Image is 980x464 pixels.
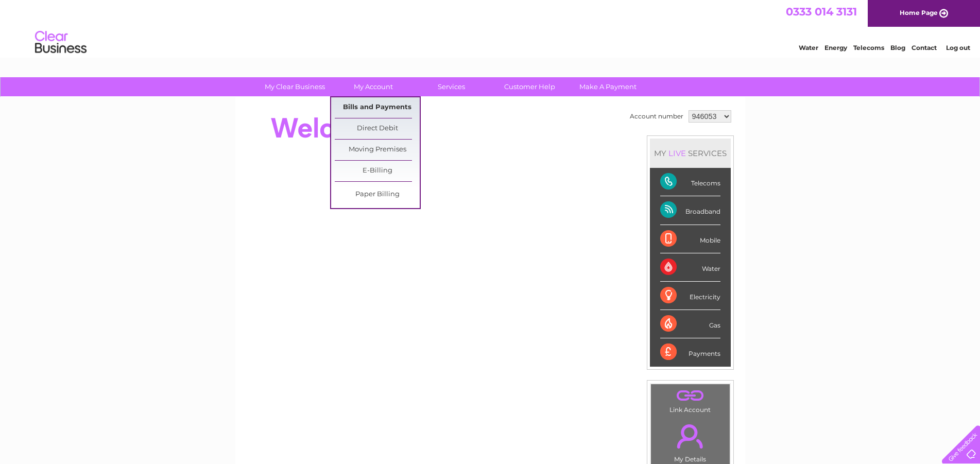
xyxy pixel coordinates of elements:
a: Log out [946,44,970,51]
a: . [654,418,727,454]
div: LIVE [666,148,688,158]
div: MY SERVICES [650,139,731,168]
a: Contact [912,44,937,51]
a: Energy [824,44,847,51]
td: Account number [627,108,686,125]
a: E-Billing [335,161,420,181]
a: 0333 014 3131 [786,5,857,18]
div: Electricity [660,282,720,310]
a: Water [799,44,818,51]
div: Mobile [660,225,720,253]
a: Customer Help [487,77,572,96]
a: . [654,387,727,405]
img: logo.png [35,27,87,58]
div: Water [660,253,720,282]
a: Telecoms [853,44,884,51]
td: Link Account [650,384,730,416]
div: Gas [660,310,720,338]
div: Payments [660,338,720,366]
div: Clear Business is a trading name of Verastar Limited (registered in [GEOGRAPHIC_DATA] No. 3667643... [247,6,734,50]
div: Broadband [660,196,720,225]
a: Blog [890,44,905,51]
a: Paper Billing [335,184,420,205]
a: Direct Debit [335,118,420,139]
a: My Account [331,77,416,96]
a: Services [409,77,494,96]
div: Telecoms [660,168,720,196]
a: Make A Payment [565,77,650,96]
a: Bills and Payments [335,97,420,118]
a: My Clear Business [252,77,337,96]
a: Moving Premises [335,140,420,160]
